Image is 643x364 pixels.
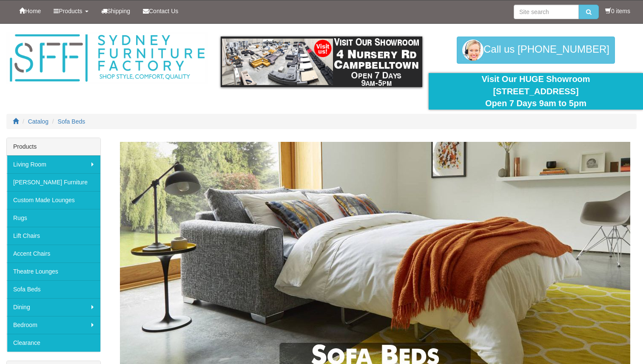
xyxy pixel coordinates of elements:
[7,334,100,352] a: Clearance
[28,118,48,125] a: Catalog
[7,245,100,262] a: Accent Chairs
[7,298,100,316] a: Dining
[7,227,100,245] a: Lift Chairs
[6,32,208,84] img: Sydney Furniture Factory
[7,262,100,280] a: Theatre Lounges
[47,0,94,22] a: Products
[7,173,100,191] a: [PERSON_NAME] Furniture
[514,5,579,19] input: Site search
[107,8,131,14] span: Shipping
[435,73,637,110] div: Visit Our HUGE Showroom [STREET_ADDRESS] Open 7 Days 9am to 5pm
[7,155,100,173] a: Living Room
[95,0,137,22] a: Shipping
[7,209,100,227] a: Rugs
[7,138,100,155] div: Products
[7,191,100,209] a: Custom Made Lounges
[221,37,422,87] img: showroom.gif
[605,7,630,15] li: 0 items
[58,118,85,125] a: Sofa Beds
[137,0,185,22] a: Contact Us
[59,8,82,14] span: Products
[7,280,100,298] a: Sofa Beds
[25,8,41,14] span: Home
[149,8,178,14] span: Contact Us
[7,316,100,334] a: Bedroom
[13,0,47,22] a: Home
